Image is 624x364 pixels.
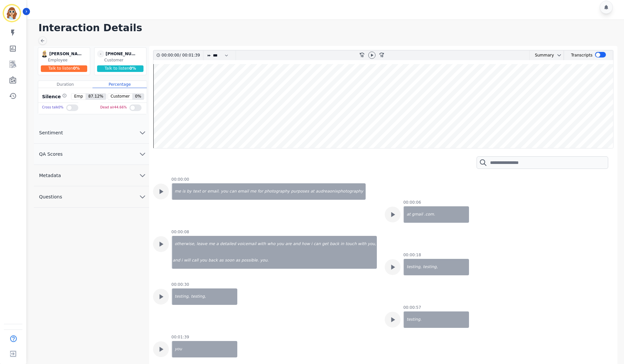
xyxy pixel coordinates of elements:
[403,305,421,310] div: 00:00:57
[34,172,66,179] span: Metadata
[345,236,357,252] div: touch
[264,183,290,200] div: photography
[42,103,64,112] div: Cross talk 0 %
[219,236,237,252] div: detailed
[171,334,189,340] div: 00:01:39
[92,81,147,88] div: Percentage
[404,311,469,328] div: testing.
[290,183,310,200] div: purposes
[220,183,229,200] div: you
[34,193,67,200] span: Questions
[86,94,106,100] span: 87.12 %
[208,252,219,269] div: back
[229,183,237,200] div: can
[249,183,257,200] div: me
[129,66,136,71] span: 0 %
[191,252,199,269] div: call
[201,183,207,200] div: or
[97,65,144,72] div: Talk to listen
[207,183,220,200] div: email.
[259,252,377,269] div: you.
[411,206,424,223] div: gmail
[311,236,313,252] div: i
[403,200,421,205] div: 00:00:06
[422,259,469,275] div: testing,
[571,51,592,60] div: Transcripts
[171,177,189,182] div: 00:00:00
[315,183,366,200] div: audreaonixphotography
[106,50,139,57] div: [PHONE_NUMBER]
[162,51,202,60] div: /
[196,236,208,252] div: leave
[267,236,276,252] div: who
[172,252,181,269] div: and
[357,236,367,252] div: with
[340,236,345,252] div: in
[4,5,20,21] img: Bordered avatar
[34,151,68,157] span: QA Scores
[424,206,469,223] div: .com.
[172,288,190,305] div: testing,
[34,165,149,186] button: Metadata chevron down
[257,236,267,252] div: with
[139,193,146,201] svg: chevron down
[48,57,89,63] div: Employee
[41,65,88,72] div: Talk to listen
[276,236,285,252] div: you
[139,129,146,137] svg: chevron down
[404,206,411,223] div: at
[172,236,196,252] div: otherwise,
[132,94,144,100] span: 0 %
[186,183,192,200] div: by
[310,183,315,200] div: at
[557,53,562,58] svg: chevron down
[108,94,132,100] span: Customer
[139,171,146,179] svg: chevron down
[219,252,224,269] div: as
[172,341,237,357] div: you
[292,236,301,252] div: and
[100,103,127,112] div: Dead air 44.66 %
[181,252,183,269] div: i
[172,183,182,200] div: me
[235,252,241,269] div: as
[38,81,92,88] div: Duration
[73,66,80,71] span: 0 %
[322,236,329,252] div: get
[139,150,146,158] svg: chevron down
[97,50,104,57] span: -
[301,236,311,252] div: how
[104,57,145,63] div: Customer
[34,122,149,144] button: Sentiment chevron down
[241,252,260,269] div: possible.
[183,252,191,269] div: will
[404,259,422,275] div: testing,
[34,144,149,165] button: QA Scores chevron down
[41,93,67,100] div: Silence
[530,51,554,60] div: Summary
[554,53,562,58] button: chevron down
[171,229,189,235] div: 00:00:08
[190,288,237,305] div: testing,
[34,129,68,136] span: Sentiment
[237,183,249,200] div: email
[49,50,82,57] div: [PERSON_NAME]
[208,236,216,252] div: me
[216,236,219,252] div: a
[181,51,199,60] div: 00:01:39
[403,252,421,258] div: 00:00:18
[182,183,186,200] div: is
[285,236,292,252] div: are
[39,22,617,34] h1: Interaction Details
[162,51,180,60] div: 00:00:00
[171,282,189,287] div: 00:00:30
[257,183,264,200] div: for
[224,252,235,269] div: soon
[199,252,208,269] div: you
[329,236,340,252] div: back
[34,186,149,208] button: Questions chevron down
[71,94,86,100] span: Emp
[367,236,377,252] div: you,
[192,183,201,200] div: text
[237,236,257,252] div: voicemail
